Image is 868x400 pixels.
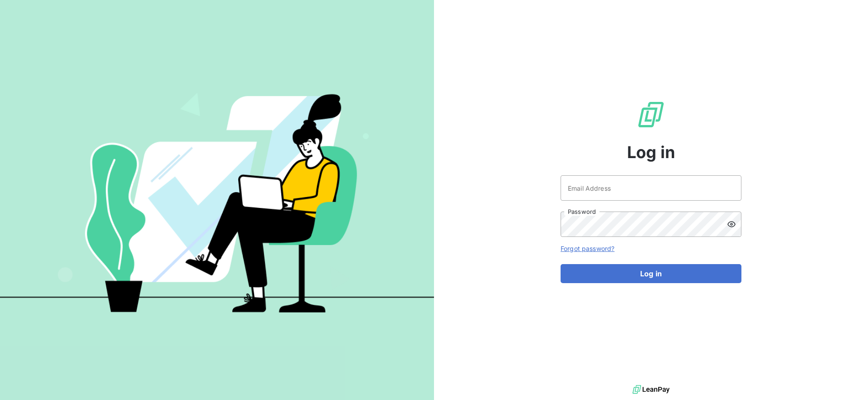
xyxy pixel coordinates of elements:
button: Log in [561,264,741,283]
img: logo [632,383,670,396]
input: placeholder [561,175,741,201]
a: Forgot password? [561,245,614,252]
span: Log in [627,140,675,164]
img: LeanPay Logo [637,100,665,129]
